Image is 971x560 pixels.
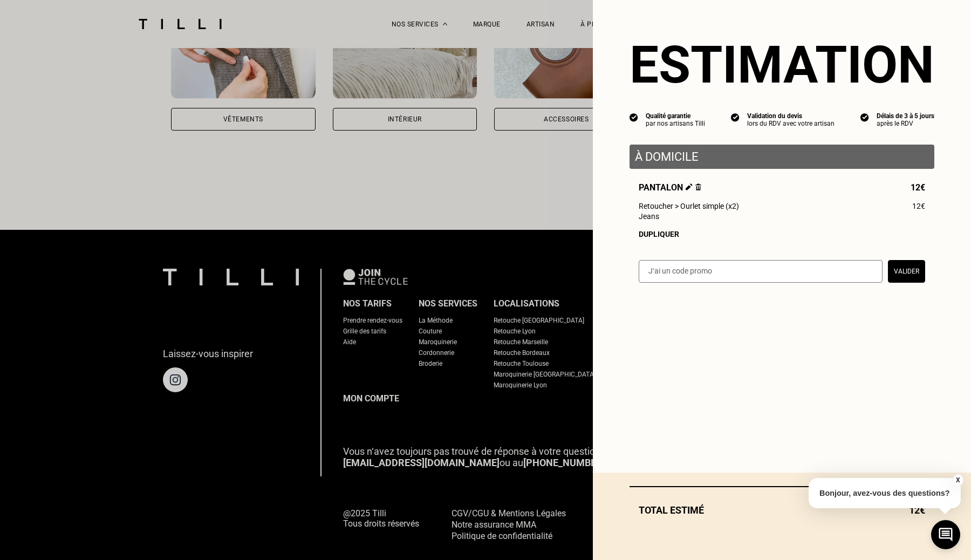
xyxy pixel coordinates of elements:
[639,260,883,283] input: J‘ai un code promo
[639,182,701,193] span: Pantalon
[639,212,659,221] span: Jeans
[911,182,925,193] span: 12€
[747,112,835,120] div: Validation du devis
[860,112,869,122] img: icon list info
[630,504,934,516] div: Total estimé
[630,112,638,122] img: icon list info
[635,150,929,163] p: À domicile
[639,230,925,238] div: Dupliquer
[630,35,934,95] section: Estimation
[731,112,740,122] img: icon list info
[747,120,835,127] div: lors du RDV avec votre artisan
[952,474,963,486] button: X
[646,112,705,120] div: Qualité garantie
[809,478,961,508] p: Bonjour, avez-vous des questions?
[695,183,701,190] img: Supprimer
[686,183,693,190] img: Éditer
[639,202,739,210] span: Retoucher > Ourlet simple (x2)
[912,202,925,210] span: 12€
[877,120,934,127] div: après le RDV
[888,260,925,283] button: Valider
[877,112,934,120] div: Délais de 3 à 5 jours
[646,120,705,127] div: par nos artisans Tilli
